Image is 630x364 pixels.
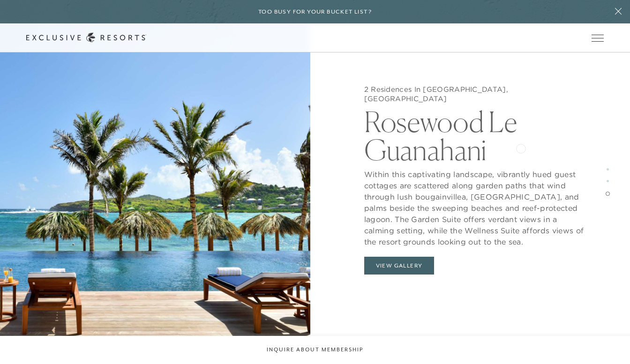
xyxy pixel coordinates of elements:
button: Open navigation [592,35,604,41]
p: Within this captivating landscape, vibrantly hued guest cottages are scattered along garden paths... [364,164,586,247]
iframe: Qualified Messenger [587,321,630,364]
h2: Rosewood Le Guanahani [364,103,586,164]
h5: 2 Residences In [GEOGRAPHIC_DATA], [GEOGRAPHIC_DATA] [364,85,586,103]
button: View Gallery [364,257,435,275]
h6: Too busy for your bucket list? [258,7,372,16]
